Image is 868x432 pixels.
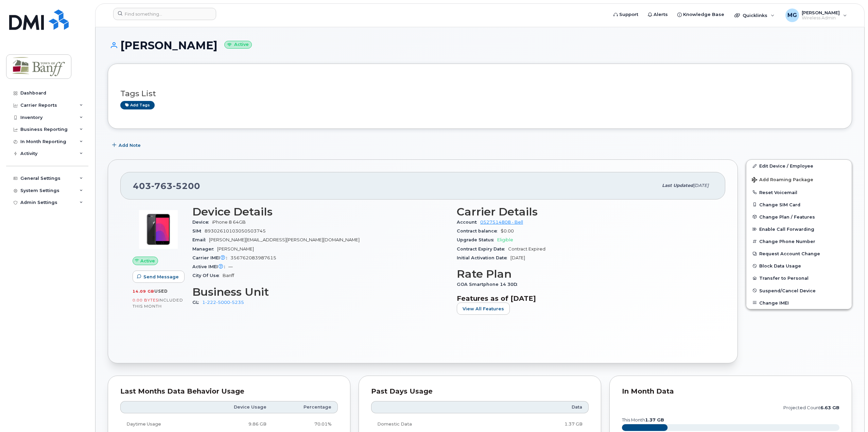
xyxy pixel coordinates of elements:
span: [DATE] [693,183,709,188]
span: [DATE] [510,255,525,260]
button: Change SIM Card [746,198,852,211]
button: Block Data Usage [746,260,852,272]
span: 0.00 Bytes [133,298,158,303]
button: Suspend/Cancel Device [746,284,852,297]
img: image20231002-3703462-bzhi73.jpeg [138,209,179,250]
button: Add Roaming Package [746,172,852,186]
span: — [228,264,233,269]
h3: Carrier Details [457,206,713,218]
span: Manager [192,246,217,252]
span: Contract Expired [508,246,545,252]
h3: Features as of [DATE] [457,294,713,303]
span: used [154,289,168,294]
span: [PERSON_NAME] [217,246,254,252]
span: 403 [133,181,200,191]
span: Change Plan / Features [759,214,815,219]
button: Request Account Change [746,247,852,260]
a: Edit Device / Employee [746,160,852,172]
div: Last Months Data Behavior Usage [120,388,338,395]
span: iPhone 8 64GB [212,220,246,225]
span: 14.09 GB [133,289,154,294]
button: Add Note [108,139,146,151]
span: Initial Activation Date [457,255,510,260]
h3: Device Details [192,206,449,218]
span: 356762083987615 [230,255,276,260]
span: View All Features [463,306,504,312]
span: Contract Expiry Date [457,246,508,252]
span: GOA Smartphone 14 30D [457,282,521,287]
small: Active [224,41,252,49]
span: Device [192,220,212,225]
a: Add tags [120,101,155,109]
tspan: 1.37 GB [645,417,664,422]
button: Enable Call Forwarding [746,223,852,235]
h3: Business Unit [192,286,449,298]
span: Contract balance [457,228,501,234]
text: projected count [783,405,839,410]
div: Past Days Usage [371,388,589,395]
span: City Of Use [192,273,223,278]
tspan: 6.63 GB [820,405,839,410]
th: Device Usage [200,401,273,413]
span: Active [140,258,155,264]
span: Upgrade Status [457,237,497,242]
span: [PERSON_NAME][EMAIL_ADDRESS][PERSON_NAME][DOMAIN_NAME] [209,237,360,242]
span: Active IMEI [192,264,228,269]
th: Percentage [273,401,338,413]
button: Change Phone Number [746,235,852,247]
span: Send Message [143,274,179,280]
button: View All Features [457,303,510,315]
span: Email [192,237,209,242]
span: Add Roaming Package [752,177,813,184]
span: SIM [192,228,205,234]
span: Account [457,220,480,225]
span: Enable Call Forwarding [759,227,814,232]
button: Send Message [133,271,185,283]
text: this month [622,417,664,422]
span: Eligible [497,237,513,242]
span: Suspend/Cancel Device [759,288,816,293]
button: Reset Voicemail [746,186,852,198]
a: 1-222-5000-5235 [202,300,244,305]
button: Transfer to Personal [746,272,852,284]
button: Change Plan / Features [746,211,852,223]
span: included this month [133,297,183,309]
span: Last updated [662,183,693,188]
h3: Rate Plan [457,268,713,280]
span: 89302610103050503745 [205,228,266,234]
span: GL [192,300,202,305]
span: Add Note [119,142,141,149]
a: 0527514808 - Bell [480,220,523,225]
span: Banff [223,273,234,278]
span: $0.00 [501,228,514,234]
h1: [PERSON_NAME] [108,39,852,51]
div: In Month Data [622,388,839,395]
span: Carrier IMEI [192,255,230,260]
span: 5200 [173,181,200,191]
h3: Tags List [120,89,839,98]
th: Data [493,401,589,413]
span: 763 [151,181,173,191]
button: Change IMEI [746,297,852,309]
